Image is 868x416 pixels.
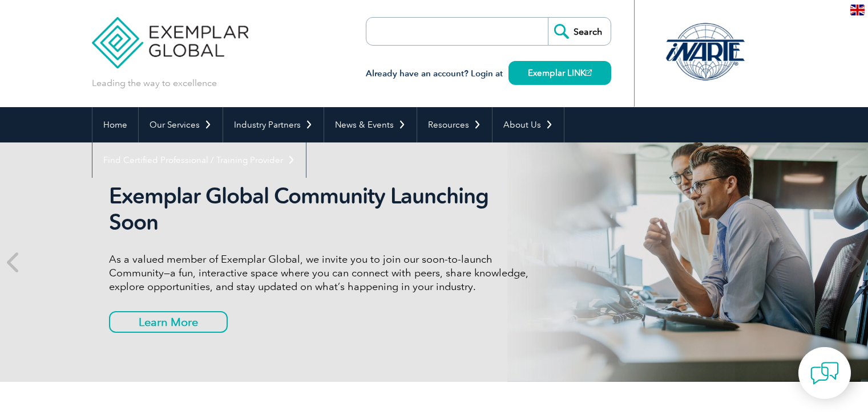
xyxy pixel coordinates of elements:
a: Find Certified Professional / Training Provider [92,142,306,178]
a: Exemplar LINK [508,61,611,85]
p: Leading the way to excellence [92,77,217,89]
a: Home [92,107,138,142]
img: open_square.png [586,70,592,76]
a: Learn More [109,311,228,333]
a: Resources [417,107,492,142]
h3: Already have an account? Login at [366,67,611,81]
a: Our Services [139,107,223,142]
a: About Us [492,107,564,142]
img: contact-chat.png [810,359,839,388]
h2: Exemplar Global Community Launching Soon [109,183,537,235]
img: en [850,5,865,15]
a: News & Events [324,107,417,142]
input: Search [548,18,611,45]
p: As a valued member of Exemplar Global, we invite you to join our soon-to-launch Community—a fun, ... [109,252,537,293]
a: Industry Partners [223,107,324,142]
